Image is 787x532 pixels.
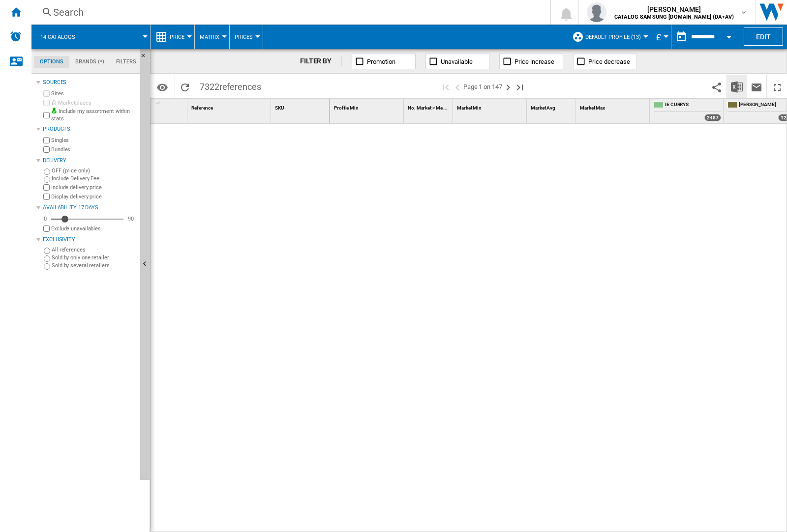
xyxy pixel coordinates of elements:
md-tab-item: Filters [110,56,142,68]
input: Display delivery price [43,194,50,200]
div: Sort None [406,99,453,114]
input: Include my assortment within stats [43,109,50,121]
input: Marketplaces [43,100,50,106]
button: Last page [514,75,526,98]
label: Exclude unavailables [51,225,136,232]
span: No. Market < Me [408,105,443,111]
label: Marketplaces [51,99,136,107]
button: Next page [502,75,514,98]
div: 90 [125,215,136,223]
span: [PERSON_NAME] [614,4,734,14]
button: £ [656,25,666,49]
input: OFF (price only) [44,168,50,175]
button: Unavailable [425,54,489,69]
div: Reference Sort None [189,99,271,114]
span: Market Max [580,105,605,111]
div: FILTER BY [300,56,342,66]
input: Display delivery price [43,225,50,232]
input: Singles [43,137,50,143]
span: Market Min [457,105,482,111]
div: Market Min Sort None [455,99,526,114]
div: 14 catalogs [36,25,145,49]
span: 14 catalogs [40,34,75,40]
button: Download in Excel [727,75,747,98]
label: Sold by only one retailer [52,254,136,261]
span: Price decrease [588,58,630,65]
label: Include delivery price [51,184,136,191]
button: Share this bookmark with others [707,75,726,98]
div: Sort None [455,99,526,114]
button: Price decrease [573,54,637,69]
span: 7322 [195,75,266,96]
div: Price [155,25,189,49]
div: Sort None [578,99,649,114]
button: Open calendar [720,27,738,44]
input: Bundles [43,146,50,153]
span: Reference [191,105,213,111]
button: Matrix [200,25,224,49]
button: Reload [175,75,195,98]
span: Prices [235,34,253,40]
button: Hide [140,49,150,480]
input: Sold by several retailers [44,263,50,270]
button: 14 catalogs [40,25,85,49]
label: Sites [51,90,136,97]
span: SKU [275,105,284,111]
button: Price [170,25,189,49]
span: Promotion [367,58,395,65]
span: Price increase [515,58,554,65]
input: Sites [43,90,50,97]
button: First page [440,75,452,98]
div: 2487 offers sold by IE CURRYS [704,114,721,121]
button: Promotion [352,54,416,69]
button: Send this report by email [747,75,766,98]
md-menu: Currency [651,25,671,49]
label: Singles [51,137,136,144]
button: Price increase [499,54,563,69]
img: profile.jpg [587,2,606,22]
img: excel-24x24.png [731,81,743,93]
div: Sort None [529,99,575,114]
span: Unavailable [441,58,473,65]
div: Sort None [189,99,271,114]
span: Price [170,34,184,40]
img: alerts-logo.svg [10,30,22,42]
button: Prices [235,25,258,49]
label: Include my assortment within stats [51,108,136,123]
span: Default profile (13) [585,34,641,40]
button: >Previous page [452,75,463,98]
span: Profile Min [334,105,359,111]
md-tab-item: Options [34,56,69,68]
div: SKU Sort None [273,99,330,114]
div: IE CURRYS 2487 offers sold by IE CURRYS [652,99,723,123]
div: Profile Min Sort None [332,99,403,114]
button: Hide [140,49,152,67]
label: Bundles [51,146,136,153]
div: Market Max Sort None [578,99,649,114]
button: Options [152,78,172,96]
img: mysite-bg-18x18.png [51,108,57,113]
div: 0 [41,215,49,223]
div: Delivery [43,157,136,165]
input: Include delivery price [43,184,50,191]
b: CATALOG SAMSUNG [DOMAIN_NAME] (DA+AV) [614,14,734,20]
button: Maximize [767,75,787,98]
label: All references [52,246,136,253]
label: OFF (price only) [52,167,136,174]
label: Display delivery price [51,193,136,200]
input: Include Delivery Fee [44,176,50,183]
div: No. Market < Me Sort None [406,99,453,114]
div: Products [43,125,136,133]
button: Edit [744,28,783,46]
span: Market Avg [531,105,555,111]
div: Sources [43,79,136,86]
label: Include Delivery Fee [52,175,136,182]
div: Default profile (13) [572,25,646,49]
div: Search [53,5,524,19]
div: Exclusivity [43,236,136,244]
div: Sort None [167,99,187,114]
